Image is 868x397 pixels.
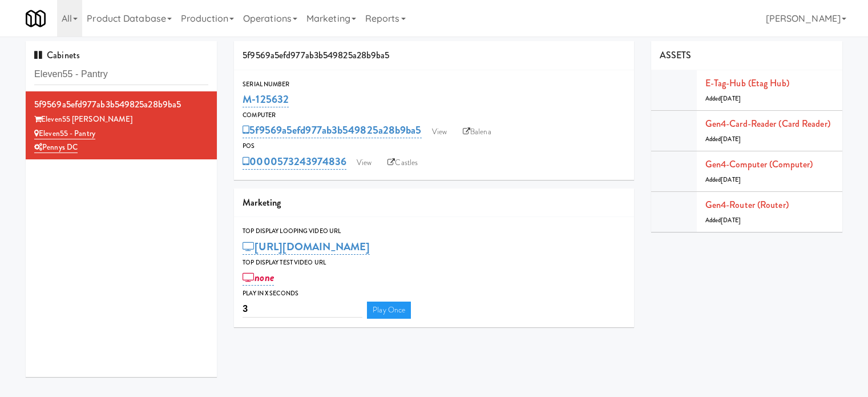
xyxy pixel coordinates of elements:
a: Eleven55 - Pantry [34,128,95,139]
span: [DATE] [721,216,741,224]
a: 5f9569a5efd977ab3b549825a28b9ba5 [243,122,421,138]
a: E-tag-hub (Etag Hub) [705,77,789,90]
div: Top Display Test Video Url [243,257,625,268]
a: Castles [382,154,423,171]
a: [URL][DOMAIN_NAME] [243,239,370,255]
img: Micromart [26,9,46,29]
span: Added [705,216,741,224]
a: Pennys DC [34,142,78,153]
span: ASSETS [660,49,692,62]
a: 0000573243974836 [243,154,346,170]
a: View [351,154,377,171]
span: [DATE] [721,94,741,103]
a: M-125632 [243,91,289,107]
span: Added [705,94,741,103]
a: Play Once [367,302,411,319]
input: Search cabinets [34,64,208,85]
span: Cabinets [34,49,80,62]
div: Play in X seconds [243,288,625,299]
div: Eleven55 [PERSON_NAME] [34,113,208,127]
a: none [243,270,274,286]
div: 5f9569a5efd977ab3b549825a28b9ba5 [234,41,634,70]
span: Marketing [243,196,281,209]
span: Added [705,135,741,143]
span: [DATE] [721,175,741,184]
div: 5f9569a5efd977ab3b549825a28b9ba5 [34,96,208,113]
a: Balena [457,123,497,141]
a: Gen4-computer (Computer) [705,158,813,171]
div: Computer [243,110,625,121]
a: View [426,123,453,141]
span: Added [705,175,741,184]
div: Serial Number [243,79,625,90]
li: 5f9569a5efd977ab3b549825a28b9ba5Eleven55 [PERSON_NAME] Eleven55 - PantryPennys DC [26,91,217,159]
div: POS [243,141,625,152]
span: [DATE] [721,135,741,143]
div: Top Display Looping Video Url [243,226,625,237]
a: Gen4-card-reader (Card Reader) [705,117,830,130]
a: Gen4-router (Router) [705,198,789,211]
